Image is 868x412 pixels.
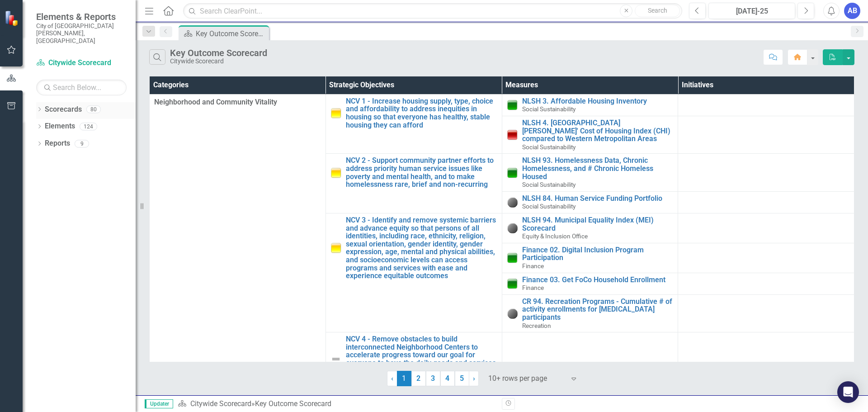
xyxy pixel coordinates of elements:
[522,284,544,291] span: Finance
[502,116,678,154] td: Double-Click to Edit Right Click for Context Menu
[522,216,674,232] a: NLSH 94. Municipal Equality Index (MEI) Scorecard
[507,308,518,319] img: No Information
[522,276,674,284] a: Finance 03. Get FoCo Household Enrollment
[502,191,678,213] td: Double-Click to Edit Right Click for Context Menu
[522,105,576,113] span: Social Sustainability
[178,399,495,409] div: »
[522,119,674,143] a: NLSH 4. [GEOGRAPHIC_DATA][PERSON_NAME]' Cost of Housing Index (CHI) compared to Western Metropoli...
[391,374,393,383] span: ‹
[196,28,267,39] div: Key Outcome Scorecard
[411,371,426,386] a: 2
[507,223,518,233] img: No Information
[183,3,682,19] input: Search ClearPoint...
[154,97,321,108] span: Neighborhood and Community Vitality
[36,11,127,22] span: Elements & Reports
[502,154,678,191] td: Double-Click to Edit Right Click for Context Menu
[330,108,341,118] img: Caution
[522,143,576,151] span: Social Sustainability
[36,22,127,44] small: City of [GEOGRAPHIC_DATA][PERSON_NAME], [GEOGRAPHIC_DATA]
[397,371,411,386] span: 1
[330,242,341,253] img: Caution
[502,273,678,294] td: Double-Click to Edit Right Click for Context Menu
[502,213,678,243] td: Double-Click to Edit Right Click for Context Menu
[75,140,89,147] div: 9
[648,7,667,14] span: Search
[502,243,678,273] td: Double-Click to Edit Right Click for Context Menu
[455,371,469,386] a: 5
[145,399,173,408] span: Updater
[325,213,502,332] td: Double-Click to Edit Right Click for Context Menu
[507,167,518,178] img: On Target
[325,332,502,386] td: Double-Click to Edit Right Click for Context Menu
[45,121,75,132] a: Elements
[502,294,678,332] td: Double-Click to Edit Right Click for Context Menu
[522,322,551,329] span: Recreation
[635,5,680,17] button: Search
[522,203,576,210] span: Social Sustainability
[837,381,859,403] div: Open Intercom Messenger
[522,181,576,188] span: Social Sustainability
[80,123,97,130] div: 124
[522,232,588,240] span: Equity & Inclusion Office
[507,197,518,208] img: No Information
[522,262,544,270] span: Finance
[507,99,518,110] img: On Target
[36,80,127,95] input: Search Below...
[325,94,502,154] td: Double-Click to Edit Right Click for Context Menu
[86,105,101,113] div: 80
[426,371,440,386] a: 3
[507,129,518,140] img: Below Plan
[255,399,331,408] div: Key Outcome Scorecard
[522,156,674,180] a: NLSH 93. Homelessness Data, Chronic Homelessness, and # Chronic Homeless Housed
[170,48,267,58] div: Key Outcome Scorecard
[507,252,518,263] img: On Target
[708,3,795,19] button: [DATE]-25
[522,298,674,322] a: CR 94. Recreation Programs - Cumulative # of activity enrollments for [MEDICAL_DATA] participants
[36,58,127,68] a: Citywide Scorecard
[330,354,341,365] img: Not Defined
[45,138,70,149] a: Reports
[844,3,860,19] button: AB
[330,167,341,178] img: Caution
[346,97,497,129] a: NCV 1 - Increase housing supply, type, choice and affordability to address inequities in housing ...
[190,399,251,408] a: Citywide Scorecard
[712,6,792,17] div: [DATE]-25
[346,335,497,383] a: NCV 4 - Remove obstacles to build interconnected Neighborhood Centers to accelerate progress towa...
[346,216,497,280] a: NCV 3 - Identify and remove systemic barriers and advance equity so that persons of all identitie...
[522,97,674,105] a: NLSH 3. Affordable Housing Inventory
[502,94,678,116] td: Double-Click to Edit Right Click for Context Menu
[507,278,518,289] img: On Target
[346,156,497,188] a: NCV 2 - Support community partner efforts to address priority human service issues like poverty a...
[522,194,674,203] a: NLSH 84. Human Service Funding Portfolio
[170,58,267,65] div: Citywide Scorecard
[522,246,674,262] a: Finance 02. Digital Inclusion Program Participation
[325,154,502,213] td: Double-Click to Edit Right Click for Context Menu
[440,371,455,386] a: 4
[45,104,82,115] a: Scorecards
[5,10,20,26] img: ClearPoint Strategy
[473,374,475,383] span: ›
